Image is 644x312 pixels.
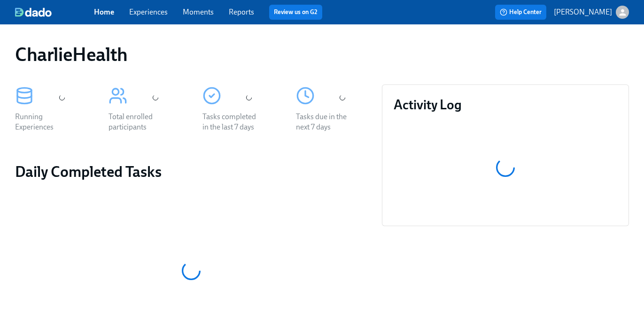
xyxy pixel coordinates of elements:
a: dado [15,8,94,17]
a: Moments [183,8,214,16]
div: Running Experiences [15,112,75,132]
div: Tasks due in the next 7 days [296,112,356,132]
div: Tasks completed in the last 7 days [202,112,263,132]
a: Reports [229,8,254,16]
h3: Activity Log [394,96,617,113]
span: Help Center [500,8,542,17]
a: Home [94,8,114,16]
button: Help Center [495,5,546,20]
button: [PERSON_NAME] [554,6,629,19]
h1: CharlieHealth [15,43,128,66]
div: Total enrolled participants [109,112,169,132]
button: Review us on G2 [269,5,322,20]
h2: Daily Completed Tasks [15,162,367,181]
a: Review us on G2 [274,8,318,17]
p: [PERSON_NAME] [554,7,612,17]
img: dado [15,8,52,17]
a: Experiences [129,8,168,16]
